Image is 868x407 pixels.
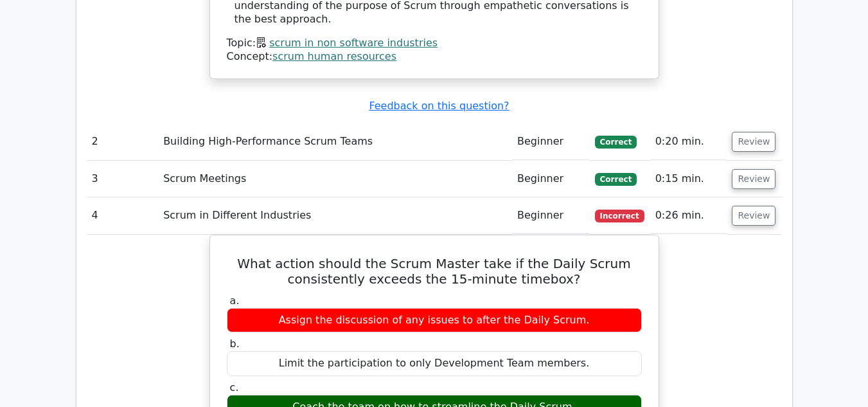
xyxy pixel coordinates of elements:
[227,37,642,50] div: Topic:
[650,123,727,160] td: 0:20 min.
[87,197,159,234] td: 4
[230,381,239,393] span: c.
[512,161,590,197] td: Beginner
[158,161,512,197] td: Scrum Meetings
[732,132,775,152] button: Review
[732,169,775,189] button: Review
[269,37,438,49] a: scrum in non software industries
[230,294,240,307] span: a.
[512,123,590,160] td: Beginner
[595,173,637,186] span: Correct
[650,197,727,234] td: 0:26 min.
[369,100,509,112] a: Feedback on this question?
[158,197,512,234] td: Scrum in Different Industries
[272,50,396,62] a: scrum human resources
[226,256,643,287] h5: What action should the Scrum Master take if the Daily Scrum consistently exceeds the 15-minute ti...
[158,123,512,160] td: Building High-Performance Scrum Teams
[87,123,159,160] td: 2
[650,161,727,197] td: 0:15 min.
[87,161,159,197] td: 3
[230,338,240,350] span: b.
[595,210,644,222] span: Incorrect
[227,50,642,64] div: Concept:
[227,351,642,376] div: Limit the participation to only Development Team members.
[595,136,637,149] span: Correct
[732,206,775,226] button: Review
[227,308,642,333] div: Assign the discussion of any issues to after the Daily Scrum.
[512,197,590,234] td: Beginner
